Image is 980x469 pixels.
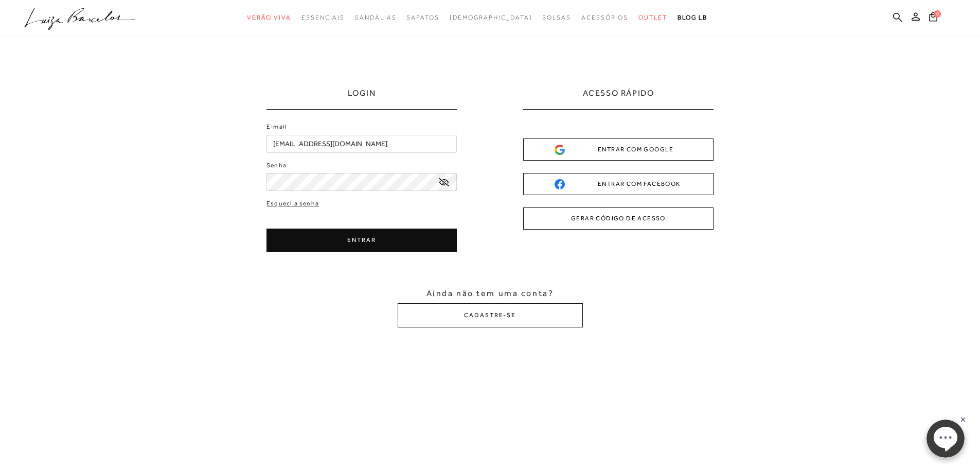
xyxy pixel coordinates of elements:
[926,11,940,25] button: 0
[523,173,714,195] button: ENTRAR COM FACEBOOK
[266,135,457,153] input: E-mail
[439,178,449,186] a: exibir senha
[555,144,682,155] div: ENTRAR COM GOOGLE
[678,14,707,21] span: BLOG LB
[301,8,345,27] a: noSubCategoriesText
[638,8,667,27] a: noSubCategoriesText
[542,14,571,21] span: Bolsas
[266,199,319,209] a: Esqueci a senha
[542,8,571,27] a: noSubCategoriesText
[355,14,396,21] span: Sandálias
[555,179,682,189] div: ENTRAR COM FACEBOOK
[406,14,439,21] span: Sapatos
[301,14,345,21] span: Essenciais
[355,8,396,27] a: noSubCategoriesText
[583,88,654,109] h2: ACESSO RÁPIDO
[348,88,376,109] h1: LOGIN
[247,8,291,27] a: noSubCategoriesText
[406,8,439,27] a: noSubCategoriesText
[450,14,532,21] span: [DEMOGRAPHIC_DATA]
[266,161,287,170] label: Senha
[638,14,667,21] span: Outlet
[523,138,714,161] button: ENTRAR COM GOOGLE
[426,288,554,299] span: Ainda não tem uma conta?
[934,10,941,18] span: 0
[266,122,287,132] label: E-mail
[523,207,714,230] button: GERAR CÓDIGO DE ACESSO
[450,8,532,27] a: noSubCategoriesText
[398,303,583,327] button: CADASTRE-SE
[266,229,457,252] button: ENTRAR
[678,8,707,27] a: BLOG LB
[581,8,628,27] a: noSubCategoriesText
[581,14,628,21] span: Acessórios
[247,14,291,21] span: Verão Viva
